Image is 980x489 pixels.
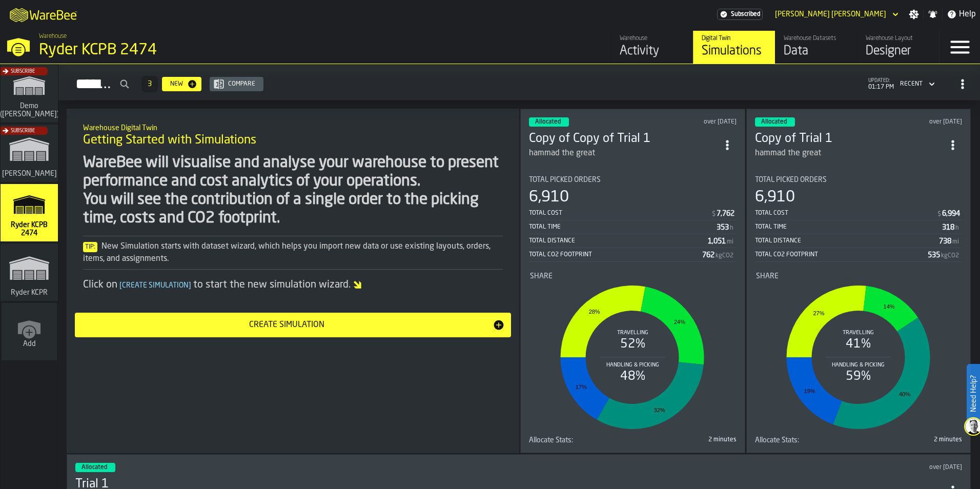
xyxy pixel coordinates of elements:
div: Total Time [529,223,717,231]
div: stat-Share [530,272,736,434]
a: link-to-/wh/i/dbcf2930-f09f-4140-89fc-d1e1c3a767ca/simulations [1,65,58,125]
div: Total Time [755,223,943,231]
div: New Simulation starts with dataset wizard, which helps you import new data or use existing layout... [83,240,503,265]
div: Data [784,43,849,59]
label: button-toggle-Notifications [924,9,942,19]
a: link-to-/wh/new [2,303,57,362]
h3: Copy of Copy of Trial 1 [529,131,718,147]
span: Total Picked Orders [529,176,601,184]
span: Subscribe [11,128,35,134]
div: Title [755,176,963,184]
div: hammad the great [529,147,595,159]
div: 6,910 [529,188,569,207]
span: Allocated [81,464,107,471]
div: Title [755,436,856,444]
label: button-toggle-Menu [940,31,980,64]
div: Create Simulation [81,319,493,331]
span: Help [959,8,976,21]
div: Total Distance [755,237,940,244]
span: Warehouse [39,33,67,40]
div: WareBee will visualise and analyse your warehouse to present performance and cost analytics of yo... [83,154,503,228]
a: link-to-/wh/i/6e75ca76-5d2a-421d-9cf8-aa2a15e978bf/feed/ [611,31,693,64]
span: ] [189,282,191,289]
span: Allocate Stats: [755,436,799,444]
div: hammad the great [755,147,821,159]
div: ItemListCard-DashboardItemContainer [746,109,971,453]
div: 2 minutes [635,436,736,443]
div: hammad the great [755,147,944,159]
span: h [955,225,959,232]
div: Title [756,272,962,280]
h3: Copy of Trial 1 [755,131,944,147]
div: ItemListCard-DashboardItemContainer [520,109,745,453]
a: link-to-/wh/i/6e75ca76-5d2a-421d-9cf8-aa2a15e978bf/data [775,31,857,64]
div: status-3 2 [75,463,115,472]
button: button-New [162,77,201,91]
div: title-Getting Started with Simulations [75,117,511,154]
span: Ryder KCPB 2474 [5,221,54,237]
div: Compare [224,80,259,88]
span: kgCO2 [716,252,733,259]
div: DropdownMenuValue-4 [900,80,923,88]
span: 01:17 PM [868,84,894,91]
div: Total CO2 Footprint [529,251,702,258]
span: mi [952,238,959,246]
div: ButtonLoadMore-Load More-Prev-First-Last [137,76,162,92]
span: Tip: [83,242,97,252]
span: 3 [148,80,152,88]
span: Ryder KCPR [9,289,50,297]
div: Warehouse Layout [866,35,931,42]
div: Stat Value [717,210,734,218]
div: Title [530,272,736,280]
span: h [730,225,733,232]
span: Share [756,272,779,280]
div: Title [529,176,737,184]
div: Warehouse [620,35,685,42]
span: mi [727,238,733,246]
span: [ [119,282,122,289]
div: Total Cost [755,210,937,217]
div: Digital Twin [702,35,767,42]
div: Title [529,436,630,444]
h2: Sub Title [83,122,503,132]
a: link-to-/wh/i/6e75ca76-5d2a-421d-9cf8-aa2a15e978bf/designer [857,31,939,64]
div: stat-Allocate Stats: [529,436,737,444]
div: Stat Value [702,251,714,259]
span: Add [23,340,36,348]
div: Stat Value [928,251,940,259]
div: Updated: 5/15/2024, 11:38:34 AM Created: 5/15/2024, 11:34:31 AM [880,118,962,126]
div: hammad the great [529,147,718,159]
section: card-SimulationDashboardCard-allocated [529,168,737,444]
span: Create Simulation [117,282,193,289]
section: card-SimulationDashboardCard-allocated [755,168,963,444]
div: Click on to start the new simulation wizard. [83,278,503,292]
div: stat-Total Picked Orders [755,176,963,262]
span: Getting Started with Simulations [83,132,256,149]
div: stat-Share [756,272,962,434]
span: Total Picked Orders [755,176,827,184]
div: stat-Allocate Stats: [755,436,963,444]
div: Total Distance [529,237,708,244]
span: Allocated [761,119,787,125]
span: Allocate Stats: [529,436,573,444]
div: stat-Total Picked Orders [529,176,737,262]
div: Total Cost [529,210,711,217]
div: Stat Value [942,210,960,218]
div: Activity [620,43,685,59]
div: Stat Value [717,223,729,232]
label: Need Help? [968,365,979,422]
div: Menu Subscription [717,9,763,20]
div: Warehouse Datasets [784,35,849,42]
div: 2 minutes [861,436,962,443]
span: $ [712,211,716,218]
span: kgCO2 [941,252,959,259]
a: link-to-/wh/i/e7c9458a-e06e-4081-83c7-e9dda86d60fd/simulations [1,243,58,303]
a: link-to-/wh/i/6e75ca76-5d2a-421d-9cf8-aa2a15e978bf/simulations [693,31,775,64]
div: 6,910 [755,188,795,207]
span: Share [530,272,553,280]
div: Ryder KCPB 2474 [39,41,316,59]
